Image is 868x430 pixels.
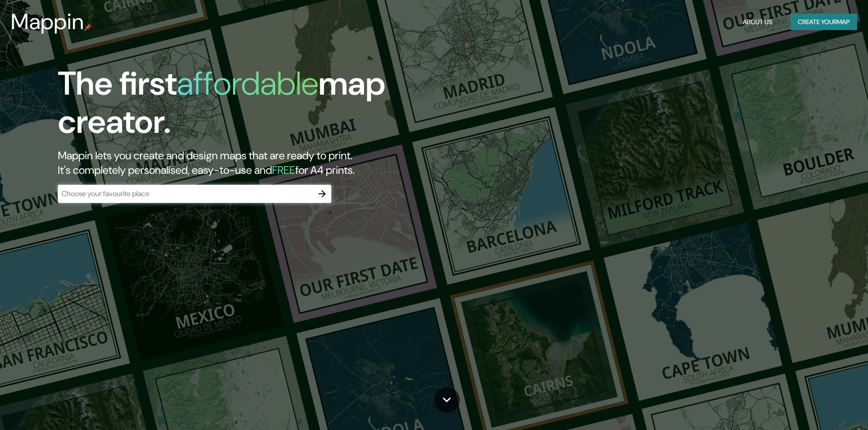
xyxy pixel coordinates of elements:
h1: affordable [177,62,318,105]
h2: Mappin lets you create and design maps that are ready to print. It's completely personalised, eas... [58,148,492,177]
input: Choose your favourite place [58,188,313,199]
button: Create yourmap [791,14,857,30]
h5: FREE [272,163,295,177]
iframe: Help widget launcher [787,395,858,420]
h3: Mappin [11,9,84,35]
img: mappin-pin [84,24,92,31]
h1: The first map creator. [58,65,492,148]
button: About Us [739,14,776,30]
